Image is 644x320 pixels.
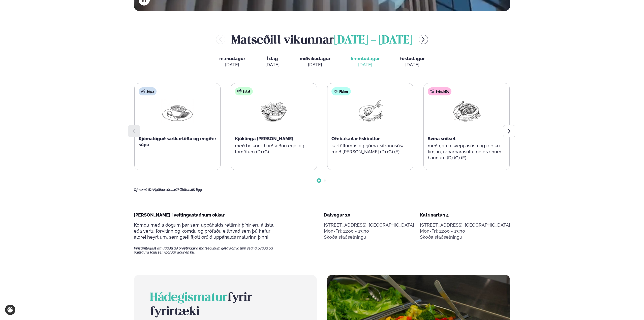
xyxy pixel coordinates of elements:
span: Vinsamlegast athugaðu að breytingar á matseðlinum geta komið upp vegna birgða og panta frá fólki ... [134,246,282,254]
span: (E) Egg [191,188,202,192]
div: Mon-Fri: 11:00 - 13:30 [420,228,510,234]
p: með beikoni, harðsoðnu eggi og tómötum (D) (G) [235,143,313,155]
button: föstudagur [DATE] [396,54,429,70]
p: [STREET_ADDRESS], [GEOGRAPHIC_DATA] [420,222,510,228]
button: mánudagur [DATE] [215,54,249,70]
div: Katrínartún 4 [420,212,510,218]
span: Í dag [265,56,280,62]
h2: Matseðill vikunnar [231,31,413,48]
div: Salat [235,87,253,95]
img: salad.svg [237,89,241,93]
span: Hádegismatur [150,292,228,303]
span: Komdu með á dögum þar sem uppáhalds réttirnir þínir eru á lista, eða vertu forvitinn og komdu og ... [134,222,274,240]
img: Soup.png [161,99,194,123]
div: [DATE] [351,62,380,68]
div: Súpa [139,87,157,95]
p: [STREET_ADDRESS], [GEOGRAPHIC_DATA] [324,222,414,228]
button: miðvikudagur [DATE] [296,54,334,70]
span: Rjómalöguð sætkartöflu og engifer súpa [139,136,216,147]
img: fish.svg [334,89,338,93]
button: fimmtudagur [DATE] [347,54,384,70]
span: Svína snitsel [428,136,455,141]
button: menu-btn-right [419,35,428,44]
a: Skoða staðsetningu [420,234,462,240]
h2: fyrir fyrirtæki [150,291,301,319]
span: Go to slide 1 [318,180,320,182]
div: Fiskur [331,87,351,95]
img: Fish.png [354,99,386,123]
img: Salad.png [258,99,290,123]
span: miðvikudagur [300,56,330,61]
img: soup.svg [141,89,145,93]
span: Kjúklinga [PERSON_NAME] [235,136,293,141]
p: með rjóma sveppasósu og fersku timjan, rabarbarasultu og grænum baunum (D) (G) (E) [428,143,505,161]
span: föstudagur [400,56,425,61]
button: menu-btn-left [216,35,225,44]
div: [DATE] [400,62,425,68]
div: [DATE] [265,62,280,68]
span: Go to slide 2 [324,180,326,182]
div: Mon-Fri: 11:00 - 13:30 [324,228,414,234]
a: Cookie settings [5,305,15,315]
span: (G) Glúten, [174,188,191,192]
span: fimmtudagur [351,56,380,61]
button: Í dag [DATE] [261,54,284,70]
span: Ofnbakaðar fiskbollur [331,136,380,141]
div: [DATE] [219,62,245,68]
div: [DATE] [300,62,330,68]
img: Pork-Meat.png [450,99,483,123]
p: kartöflumús og rjóma-sítrónusósa með [PERSON_NAME] (D) (G) (E) [331,143,409,155]
div: Dalvegur 30 [324,212,414,218]
div: Svínakjöt [428,87,451,95]
span: mánudagur [219,56,245,61]
span: Ofnæmi: [134,188,147,192]
span: (D) Mjólkurvörur, [148,188,174,192]
span: [PERSON_NAME] í veitingastaðnum okkar [134,212,225,218]
span: [DATE] - [DATE] [334,35,413,46]
a: Skoða staðsetningu [324,234,366,240]
img: pork.svg [430,89,434,93]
